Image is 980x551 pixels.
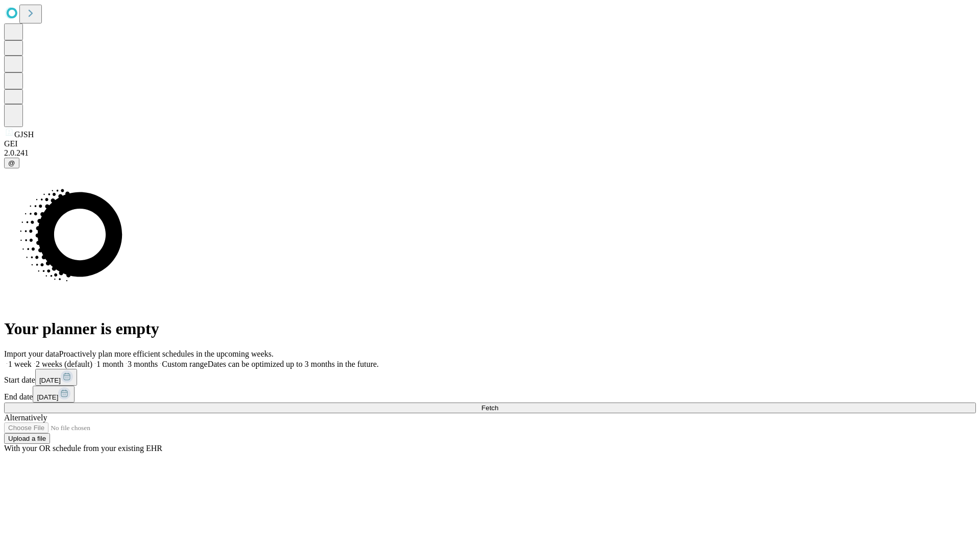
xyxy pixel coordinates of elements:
button: [DATE] [33,386,75,403]
span: [DATE] [37,393,58,401]
span: 2 weeks (default) [36,360,92,368]
span: Alternatively [4,413,47,422]
span: Proactively plan more efficient schedules in the upcoming weeks. [59,349,274,358]
span: 1 week [8,360,32,368]
button: Upload a file [4,433,50,444]
span: GJSH [14,130,34,139]
span: Fetch [481,404,498,412]
span: Dates can be optimized up to 3 months in the future. [208,360,379,368]
div: End date [4,386,976,403]
span: Custom range [162,360,207,368]
span: 3 months [128,360,158,368]
span: @ [8,159,15,167]
span: 1 month [96,360,124,368]
div: GEI [4,139,976,148]
span: With your OR schedule from your existing EHR [4,444,162,453]
button: @ [4,158,19,168]
button: [DATE] [35,369,77,386]
button: Fetch [4,403,976,413]
div: Start date [4,369,976,386]
h1: Your planner is empty [4,319,976,338]
span: [DATE] [39,377,61,384]
span: Import your data [4,349,59,358]
div: 2.0.241 [4,148,976,158]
